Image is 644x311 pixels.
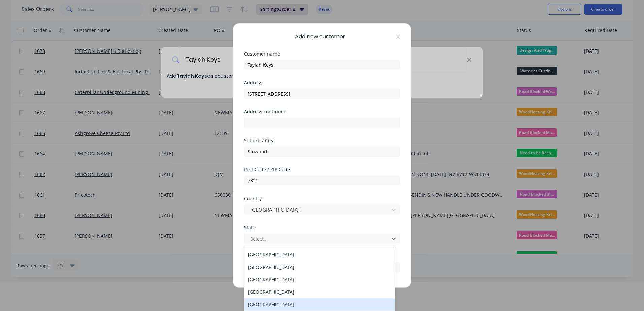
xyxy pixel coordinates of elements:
[295,33,345,41] span: Add new customer
[244,196,400,201] div: Country
[244,109,400,114] div: Address continued
[244,51,400,56] div: Customer name
[244,80,400,85] div: Address
[244,138,400,143] div: Suburb / City
[244,298,395,311] div: [GEOGRAPHIC_DATA]
[244,225,400,230] div: State
[244,261,395,273] div: [GEOGRAPHIC_DATA]
[244,167,400,172] div: Post Code / ZIP Code
[244,273,395,286] div: [GEOGRAPHIC_DATA]
[244,248,395,261] div: [GEOGRAPHIC_DATA]
[244,286,395,298] div: [GEOGRAPHIC_DATA]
